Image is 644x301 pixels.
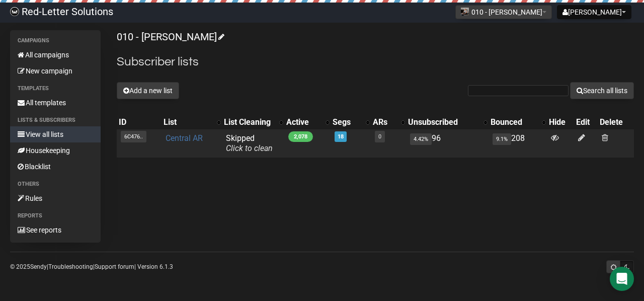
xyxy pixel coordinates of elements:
[226,133,273,153] span: Skipped
[10,35,101,47] li: Campaigns
[166,133,203,143] a: Central AR
[549,117,573,127] div: Hide
[10,95,101,111] a: All templates
[10,114,101,126] li: Lists & subscribers
[547,115,575,129] th: Hide: No sort applied, sorting is disabled
[10,159,101,175] a: Blacklist
[117,82,179,99] button: Add a new list
[10,210,101,222] li: Reports
[48,263,93,270] a: Troubleshooting
[338,133,344,140] a: 18
[408,117,478,127] div: Unsubscribed
[10,261,173,272] p: © 2025 | | | Version 6.1.3
[164,117,212,127] div: List
[10,222,101,238] a: See reports
[10,63,101,79] a: New campaign
[162,115,222,129] th: List: No sort applied, activate to apply an ascending sort
[598,115,634,129] th: Delete: No sort applied, sorting is disabled
[10,47,101,63] a: All campaigns
[10,126,101,142] a: View all lists
[406,115,489,129] th: Unsubscribed: No sort applied, activate to apply an ascending sort
[121,131,146,142] span: 6C476..
[333,117,361,127] div: Segs
[378,133,381,140] a: 0
[410,133,432,145] span: 4.42%
[224,117,274,127] div: List Cleaning
[491,117,537,127] div: Bounced
[371,115,407,129] th: ARs: No sort applied, activate to apply an ascending sort
[119,117,159,127] div: ID
[489,129,547,158] td: 208
[288,131,313,142] span: 2,078
[10,7,19,16] img: 983279c4004ba0864fc8a668c650e103
[95,263,134,270] a: Support forum
[493,133,511,145] span: 9.1%
[10,83,101,95] li: Templates
[489,115,547,129] th: Bounced: No sort applied, activate to apply an ascending sort
[570,82,634,99] button: Search all lists
[576,117,596,127] div: Edit
[10,142,101,159] a: Housekeeping
[226,143,273,153] a: Click to clean
[373,117,396,127] div: ARs
[406,129,489,158] td: 96
[600,117,632,127] div: Delete
[117,31,223,43] a: 010 - [PERSON_NAME]
[455,5,552,19] button: 010 - [PERSON_NAME]
[574,115,598,129] th: Edit: No sort applied, sorting is disabled
[117,115,162,129] th: ID: No sort applied, sorting is disabled
[286,117,320,127] div: Active
[610,267,634,291] div: Open Intercom Messenger
[461,8,469,16] img: 123.jpeg
[331,115,371,129] th: Segs: No sort applied, activate to apply an ascending sort
[284,115,331,129] th: Active: No sort applied, activate to apply an ascending sort
[117,53,634,71] h2: Subscriber lists
[10,178,101,190] li: Others
[222,115,284,129] th: List Cleaning: No sort applied, activate to apply an ascending sort
[30,263,47,270] a: Sendy
[10,190,101,206] a: Rules
[557,5,631,19] button: [PERSON_NAME]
